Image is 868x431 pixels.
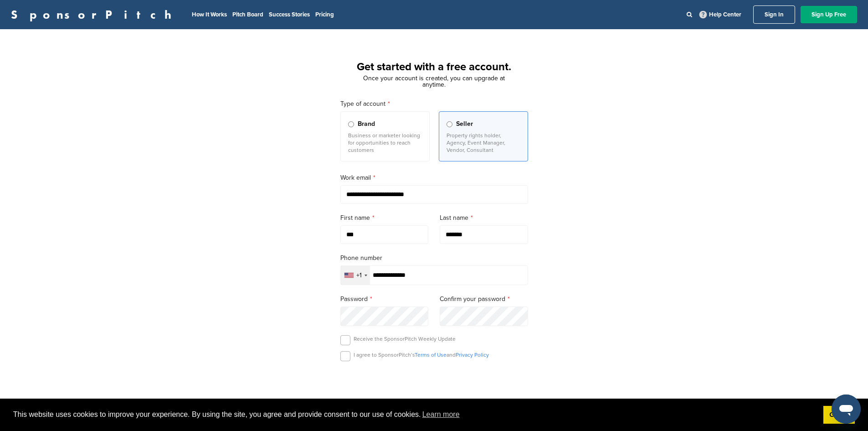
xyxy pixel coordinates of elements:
[447,121,452,127] input: Seller Property rights holder, Agency, Event Manager, Vendor, Consultant
[354,351,489,358] p: I agree to SponsorPitch’s and
[13,408,816,421] span: This website uses cookies to improve your experience. By using the site, you agree and provide co...
[358,119,375,129] span: Brand
[340,99,528,109] label: Type of account
[415,352,447,358] a: Terms of Use
[340,213,429,223] label: First name
[382,372,486,399] iframe: reCAPTCHA
[440,213,528,223] label: Last name
[269,11,310,18] a: Success Stories
[698,9,743,20] a: Help Center
[315,11,334,18] a: Pricing
[832,395,861,424] iframe: Button to launch messaging window
[340,294,429,304] label: Password
[801,6,857,23] a: Sign Up Free
[340,253,528,263] label: Phone number
[440,294,528,304] label: Confirm your password
[356,272,362,279] div: +1
[340,173,528,183] label: Work email
[421,408,461,421] a: learn more about cookies
[232,11,263,18] a: Pitch Board
[456,119,473,129] span: Seller
[456,352,489,358] a: Privacy Policy
[329,59,539,75] h1: Get started with a free account.
[823,406,855,424] a: dismiss cookie message
[348,121,354,127] input: Brand Business or marketer looking for opportunities to reach customers
[753,5,795,24] a: Sign In
[348,132,422,154] p: Business or marketer looking for opportunities to reach customers
[354,335,456,343] p: Receive the SponsorPitch Weekly Update
[11,9,177,21] a: SponsorPitch
[447,132,520,154] p: Property rights holder, Agency, Event Manager, Vendor, Consultant
[341,266,370,285] div: Selected country
[363,74,505,88] span: Once your account is created, you can upgrade at anytime.
[192,11,227,18] a: How It Works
